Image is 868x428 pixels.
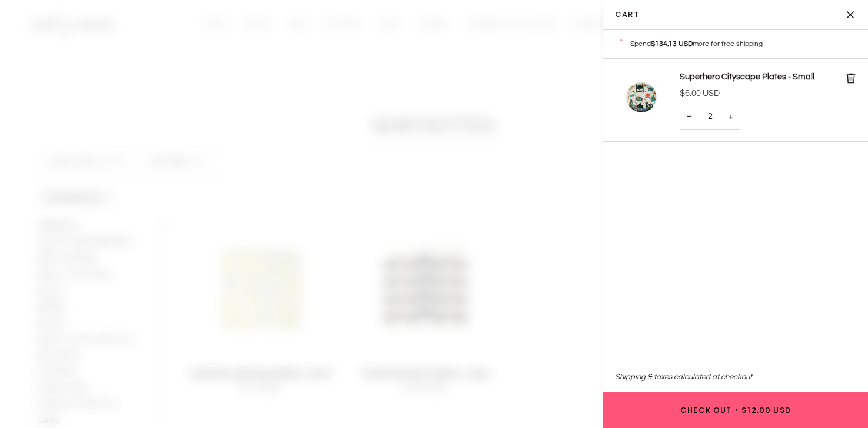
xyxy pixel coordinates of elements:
span: • [732,406,742,414]
a: Superhero Cityscape Plates - Small [680,72,814,81]
em: Shipping & taxes calculated at checkout [615,373,752,381]
button: + [721,104,740,130]
span: Spend more for free shipping [630,39,763,49]
span: $134.13 USD [651,40,693,48]
a: Superhero Cityscape Plates - Small [615,71,668,130]
img: Superhero Cityscape Plates - Small [615,71,668,124]
button: − [680,104,699,130]
p: $6.00 USD [680,87,856,100]
button: Check Out• $12.00 USD [603,392,868,428]
span: $12.00 USD [741,406,791,414]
